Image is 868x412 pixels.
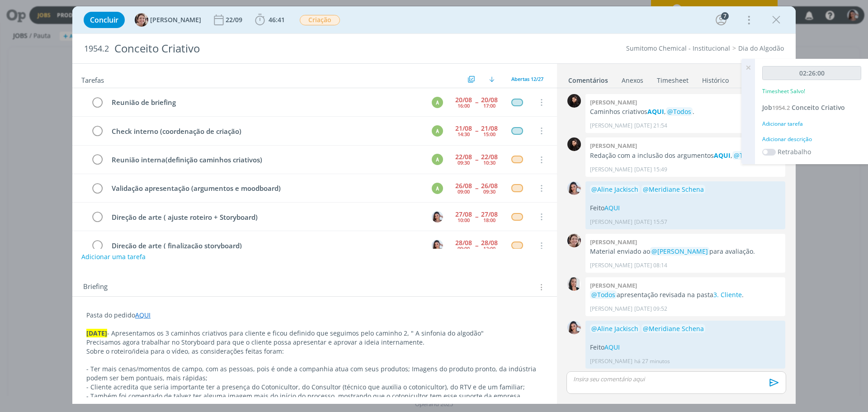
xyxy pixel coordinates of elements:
[86,383,543,392] p: - Cliente acredita que seria importante ter a presença do Cotonicultor, do Consultor (técnico que...
[84,12,125,28] button: Concluir
[626,44,730,52] a: Sumitomo Chemical - Institucional
[430,239,444,252] button: N
[590,238,637,246] b: [PERSON_NAME]
[86,338,543,347] p: Precisamos agora trabalhar no Storyboard para que o cliente possa apresentar e aprovar a ideia in...
[135,13,148,27] img: A
[590,122,632,130] p: [PERSON_NAME]
[634,357,670,365] span: há 27 minutos
[253,13,287,27] button: 46:41
[90,16,118,24] span: Concluir
[634,166,667,174] span: [DATE] 15:49
[483,160,495,165] div: 10:30
[622,76,643,85] div: Anexos
[475,99,478,105] span: --
[108,126,423,137] div: Check interno (coordenação de criação)
[590,261,632,270] p: [PERSON_NAME]
[772,104,790,112] span: 1954.2
[475,156,478,163] span: --
[135,311,151,319] a: AQUI
[483,246,495,251] div: 12:00
[634,261,667,270] span: [DATE] 08:14
[300,15,340,25] span: Criação
[590,343,781,352] p: Feito
[590,357,632,365] p: [PERSON_NAME]
[81,249,146,265] button: Adicionar uma tarefa
[455,97,472,103] div: 20/08
[778,147,811,156] label: Retrabalho
[432,97,443,108] div: A
[634,305,667,313] span: [DATE] 09:52
[481,240,498,246] div: 28/08
[81,74,104,85] span: Tarefas
[634,218,667,226] span: [DATE] 15:57
[432,154,443,165] div: A
[483,132,495,137] div: 15:00
[591,290,615,299] span: @Todos
[647,107,664,116] a: AQUI
[86,329,543,338] p: - Apresentamos os 3 caminhos criativos para cliente e ficou definido que seguimos pelo caminho 2,...
[656,72,689,85] a: Timesheet
[299,14,340,26] button: Criação
[430,210,444,223] button: N
[590,107,781,116] p: Caminhos criativos , .
[567,94,581,108] img: L
[489,76,495,82] img: arrow-down.svg
[475,213,478,220] span: --
[108,97,423,108] div: Reunião de briefing
[651,247,708,256] span: @[PERSON_NAME]
[455,183,472,189] div: 26/08
[72,6,796,404] div: dialog
[458,218,470,223] div: 10:00
[481,183,498,189] div: 26/08
[86,365,543,383] p: - Ter mais cenas/momentos de campo, com as pessoas, pois é onde a companhia atua com seus produto...
[84,44,109,54] span: 1954.2
[714,151,731,160] a: AQUI
[667,107,691,116] span: @Todos
[792,103,845,112] span: Conceito Criativo
[762,87,805,95] p: Timesheet Salvo!
[604,204,620,212] a: AQUI
[108,240,423,251] div: Direção de arte ( finalização storyboard)
[432,240,443,251] img: N
[475,185,478,191] span: --
[713,290,742,299] a: 3. Cliente
[226,17,244,23] div: 22/09
[108,212,423,223] div: Direção de arte ( ajuste roteiro + Storyboard)
[762,135,861,143] div: Adicionar descrição
[590,247,781,256] p: Material enviado ao para avaliação.
[83,281,108,293] span: Briefing
[458,103,470,108] div: 16:00
[511,76,543,82] span: Abertas 12/27
[86,329,107,337] strong: [DATE]
[643,185,704,194] span: @Meridiane Schena
[591,185,638,194] span: @Aline Jackisch
[567,181,581,195] img: N
[591,324,638,333] span: @Aline Jackisch
[458,246,470,251] div: 09:00
[702,72,729,85] a: Histórico
[86,347,543,356] p: Sobre o roteiro/ideia para o vídeo, as considerações feitas foram:
[458,160,470,165] div: 09:30
[458,132,470,137] div: 14:30
[762,120,861,128] div: Adicionar tarefa
[455,211,472,218] div: 27/08
[111,38,489,60] div: Conceito Criativo
[714,13,728,27] button: 7
[481,211,498,218] div: 27/08
[481,97,498,103] div: 20/08
[567,137,581,151] img: L
[481,154,498,160] div: 22/08
[604,343,620,351] a: AQUI
[483,218,495,223] div: 18:00
[150,17,201,23] span: [PERSON_NAME]
[483,103,495,108] div: 17:00
[590,151,781,160] p: Redação com a inclusão dos argumentos , .
[590,98,637,106] b: [PERSON_NAME]
[475,128,478,134] span: --
[432,211,443,223] img: N
[108,183,423,194] div: Validação apresentação (argumentos e moodboard)
[567,277,581,291] img: C
[643,324,704,333] span: @Meridiane Schena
